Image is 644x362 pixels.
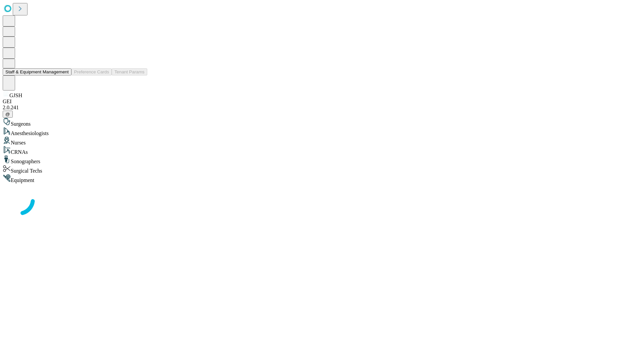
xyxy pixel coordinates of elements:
[3,136,641,146] div: Nurses
[3,146,641,155] div: CRNAs
[3,68,71,75] button: Staff & Equipment Management
[3,155,641,165] div: Sonographers
[3,111,13,118] button: @
[3,105,641,111] div: 2.0.241
[9,93,22,98] span: GJSH
[3,99,641,105] div: GEI
[3,118,641,127] div: Surgeons
[3,127,641,136] div: Anesthesiologists
[112,68,147,75] button: Tenant Params
[5,112,10,117] span: @
[71,68,112,75] button: Preference Cards
[3,174,641,183] div: Equipment
[3,165,641,174] div: Surgical Techs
